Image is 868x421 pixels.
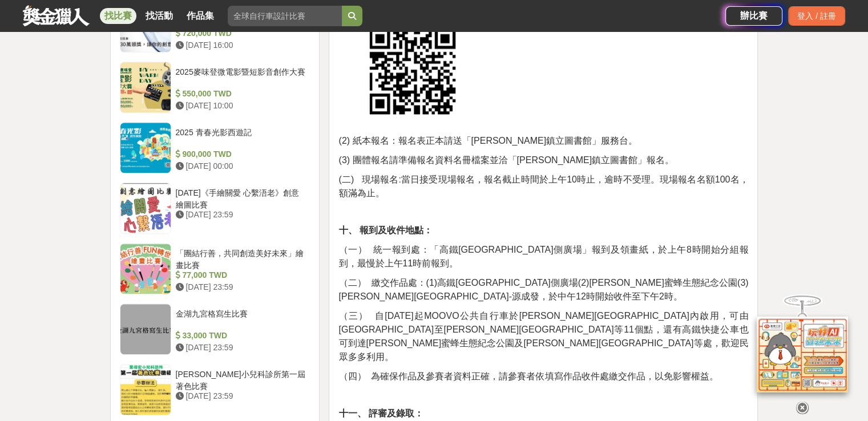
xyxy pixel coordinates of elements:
a: 金湖九宮格寫生比賽 33,000 TWD [DATE] 23:59 [120,303,310,355]
span: (2) 紙本報名：報名表正本請送「[PERSON_NAME]鎮立圖書館」服務台。 [338,136,637,145]
a: 「團結行善，共同創造美好未來」繪畫比賽 77,000 TWD [DATE] 23:59 [120,243,310,294]
div: [DATE] 23:59 [176,209,306,221]
a: 2025麥味登微電影暨短影音創作大賽 550,000 TWD [DATE] 10:00 [120,62,310,113]
a: 找比賽 [100,8,136,24]
div: [DATE] 23:59 [176,390,306,402]
div: 「團結行善，共同創造美好未來」繪畫比賽 [176,248,306,269]
span: （三） 自[DATE]起MOOVO公共自行車於[PERSON_NAME][GEOGRAPHIC_DATA]內啟用，可由[GEOGRAPHIC_DATA]至[PERSON_NAME][GEOGRA... [338,311,748,362]
div: 900,000 TWD [176,148,306,160]
span: (3) 團體報名請準備報名資料名冊檔案並洽「[PERSON_NAME]鎮立圖書館」報名。 [338,155,674,165]
img: 89c4e64e-dc2a-4524-900e-4bf403284df2.png [369,27,457,115]
a: [DATE]《手繪關愛 心繫浯老》創意繪圖比賽 [DATE] 23:59 [120,183,310,234]
strong: 十、 報到及收件地點： [338,225,432,235]
a: 作品集 [182,8,219,24]
div: 2025 青春光影西遊記 [176,127,306,148]
input: 全球自行車設計比賽 [228,6,342,26]
div: [DATE] 23:59 [176,342,306,354]
span: （一） 統一報到處：「高鐵[GEOGRAPHIC_DATA]側廣場」報到及領畫紙，於上午8時開始分組報到，最慢於上午11時前報到。 [338,245,748,268]
img: d2146d9a-e6f6-4337-9592-8cefde37ba6b.png [757,315,848,391]
div: [DATE] 00:00 [176,160,306,172]
div: 金湖九宮格寫生比賽 [176,308,306,330]
div: 550,000 TWD [176,88,306,100]
div: [DATE] 23:59 [176,281,306,293]
div: [PERSON_NAME]小兒科診所第一屆著色比賽 [176,369,306,390]
div: 登入 / 註冊 [788,6,845,26]
div: 33,000 TWD [176,330,306,342]
div: [DATE]《手繪關愛 心繫浯老》創意繪圖比賽 [176,187,306,209]
div: 77,000 TWD [176,269,306,281]
a: [PERSON_NAME]小兒科診所第一屆著色比賽 [DATE] 23:59 [120,364,310,415]
div: [DATE] 16:00 [176,39,306,51]
div: 2025麥味登微電影暨短影音創作大賽 [176,66,306,88]
div: 720,000 TWD [176,27,306,39]
div: [DATE] 10:00 [176,100,306,112]
a: 找活動 [141,8,177,24]
span: （四） 為確保作品及參賽者資料正確，請參賽者依填寫作品收件處繳交作品，以免影響權益。 [338,371,718,381]
span: (二) 現場報名:當日接受現場報名，報名截止時間於上午10時止，逾時不受理。現場報名名額100名，額滿為止。 [338,175,748,198]
a: 2025 青春光影西遊記 900,000 TWD [DATE] 00:00 [120,122,310,173]
strong: 十一、 評審及錄取： [338,408,423,418]
a: 辦比賽 [725,6,782,26]
span: （二） 繳交作品處：(1)高鐵[GEOGRAPHIC_DATA]側廣場(2)[PERSON_NAME]蜜蜂生態紀念公園(3)[PERSON_NAME][GEOGRAPHIC_DATA]-源成發，... [338,278,748,301]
